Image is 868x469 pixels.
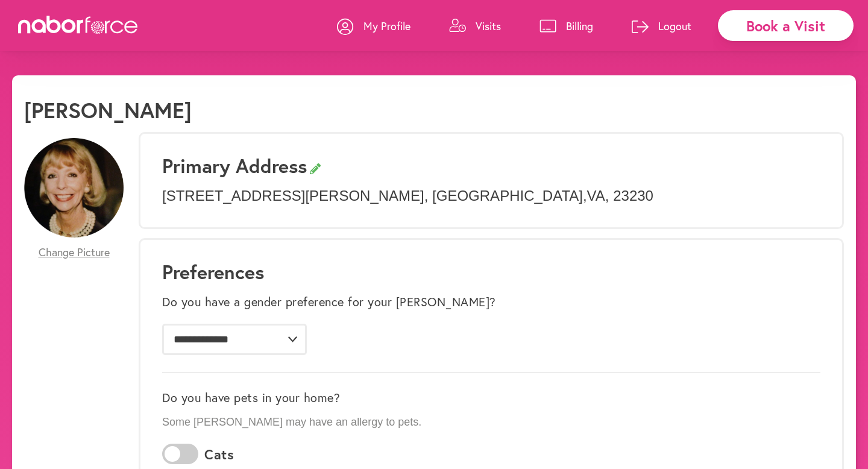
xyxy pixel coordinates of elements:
[337,8,410,44] a: My Profile
[539,8,593,44] a: Billing
[162,416,820,429] p: Some [PERSON_NAME] may have an allergy to pets.
[566,19,593,33] p: Billing
[363,19,410,33] p: My Profile
[632,8,691,44] a: Logout
[39,246,110,259] span: Change Picture
[24,97,192,123] h1: [PERSON_NAME]
[658,19,691,33] p: Logout
[204,447,234,462] label: Cats
[162,260,820,283] h1: Preferences
[162,187,820,205] p: [STREET_ADDRESS][PERSON_NAME] , [GEOGRAPHIC_DATA] , VA , 23230
[449,8,501,44] a: Visits
[476,19,501,33] p: Visits
[162,391,340,405] label: Do you have pets in your home?
[162,154,820,177] h3: Primary Address
[162,295,496,309] label: Do you have a gender preference for your [PERSON_NAME]?
[24,138,124,238] img: m6EfGE4SJOnbkOf0TujV
[718,10,854,41] div: Book a Visit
